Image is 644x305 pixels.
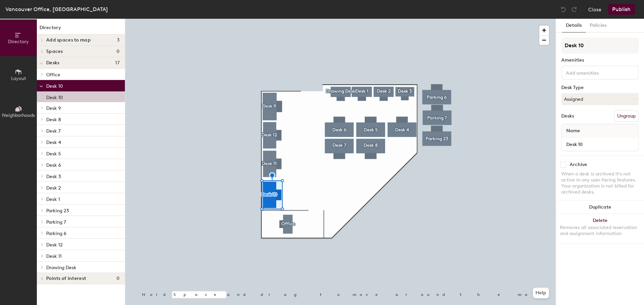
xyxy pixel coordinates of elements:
span: 0 [117,49,120,54]
span: Parking 7 [46,219,66,225]
span: Desk 5 [46,151,61,157]
span: Desks [46,60,59,66]
p: Desk 10 [46,93,63,100]
span: Desk 6 [46,162,61,168]
span: Desk 3 [46,174,61,179]
span: Desk 4 [46,140,61,145]
span: Parking 23 [46,208,69,214]
div: Desks [561,113,574,119]
button: Assigned [561,93,639,105]
button: Details [562,19,586,32]
span: Desk 11 [46,253,62,259]
span: Desk 1 [46,197,60,202]
button: Ungroup [614,110,639,122]
button: Policies [586,19,611,32]
div: Removes all associated reservation and assignment information [560,225,640,237]
span: Neighborhoods [2,112,35,118]
button: DeleteRemoves all associated reservation and assignment information [556,214,644,243]
span: Name [563,125,583,137]
span: Directory [8,39,29,45]
img: Undo [560,6,567,13]
span: Office [46,72,60,78]
span: 3 [117,37,120,43]
div: When a desk is archived it's not active in any user-facing features. Your organization is not bil... [561,171,639,195]
span: Desk 12 [46,242,63,248]
span: Drawing Desk [46,265,76,271]
button: Publish [608,4,635,15]
div: Desk Type [561,85,639,90]
span: Parking 6 [46,231,66,236]
span: Desk 2 [46,185,61,191]
div: Archive [570,162,587,167]
span: Spaces [46,49,63,54]
span: 17 [115,60,120,66]
span: 0 [117,276,120,281]
span: Desk 10 [46,83,63,89]
div: Vancouver Office, [GEOGRAPHIC_DATA] [5,5,108,13]
img: Redo [571,6,577,13]
input: Unnamed desk [563,140,637,149]
span: Points of interest [46,276,86,281]
div: Amenities [561,58,639,63]
button: Close [588,4,601,15]
span: Desk 9 [46,105,61,111]
button: Duplicate [556,201,644,214]
h1: Directory [37,24,125,34]
span: Desk 7 [46,128,61,134]
span: Layout [11,76,26,81]
span: Desk 8 [46,117,61,123]
button: Help [533,288,549,298]
span: Add spaces to map [46,37,91,43]
input: Add amenities [565,68,625,76]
